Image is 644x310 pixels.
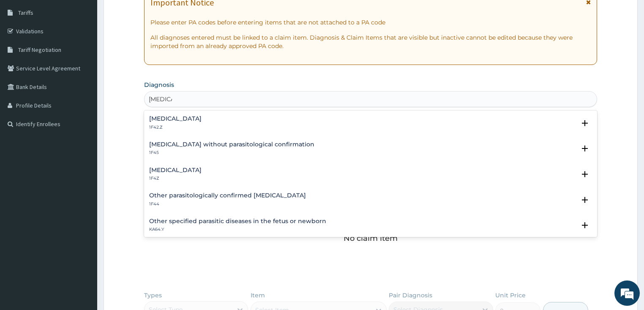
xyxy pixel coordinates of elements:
[150,18,591,27] p: Please enter PA codes before entering items that are not attached to a PA code
[149,167,202,173] h4: [MEDICAL_DATA]
[580,143,590,154] i: open select status
[149,192,306,199] h4: Other parasitologically confirmed [MEDICAL_DATA]
[580,220,590,230] i: open select status
[49,98,117,183] span: We're online!
[44,47,142,58] div: Chat with us now
[139,4,159,24] div: Minimize live chat window
[149,201,306,207] p: 1F44
[149,116,202,122] h4: [MEDICAL_DATA]
[580,118,590,128] i: open select status
[149,175,202,181] p: 1F4Z
[18,9,33,16] span: Tariffs
[580,195,590,205] i: open select status
[149,141,314,148] h4: [MEDICAL_DATA] without parasitological confirmation
[344,234,398,243] p: No claim item
[580,169,590,179] i: open select status
[144,81,174,89] label: Diagnosis
[4,214,161,244] textarea: Type your message and hit 'Enter'
[149,218,326,224] h4: Other specified parasitic diseases in the fetus or newborn
[149,124,202,130] p: 1F42.Z
[18,46,61,54] span: Tariff Negotiation
[149,226,326,232] p: KA64.Y
[149,150,314,156] p: 1F45
[16,42,34,63] img: d_794563401_company_1708531726252_794563401
[150,33,591,50] p: All diagnoses entered must be linked to a claim item. Diagnosis & Claim Items that are visible bu...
